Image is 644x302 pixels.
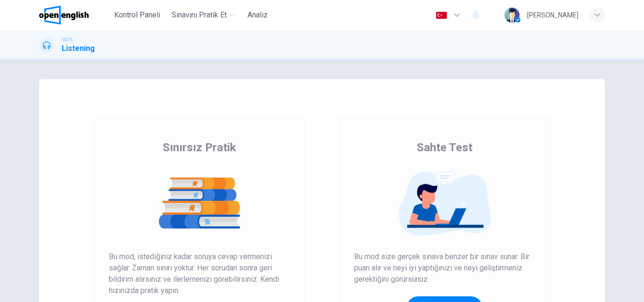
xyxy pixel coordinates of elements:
h1: Listening [62,43,95,54]
span: Sınavını Pratik Et [172,9,227,21]
button: Analiz [243,7,273,24]
button: Sınavını Pratik Et [168,7,239,24]
span: Bu mod size gerçek sınava benzer bir sınav sunar. Bir puan alır ve neyi iyi yaptığınızı ve neyi g... [354,251,535,285]
span: Sınırsız Pratik [163,140,236,155]
div: [PERSON_NAME] [527,9,578,21]
img: Profile picture [504,8,520,23]
span: IELTS [62,36,73,43]
span: Sahte Test [417,140,472,155]
img: tr [436,12,447,19]
span: Bu mod, istediğiniz kadar soruya cevap vermenizi sağlar. Zaman sınırı yoktur. Her sorudan sonra g... [109,251,290,296]
span: Analiz [248,9,268,21]
button: Kontrol Paneli [110,7,164,24]
img: OpenEnglish logo [39,6,89,24]
a: OpenEnglish logo [39,6,110,24]
span: Kontrol Paneli [114,9,160,21]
